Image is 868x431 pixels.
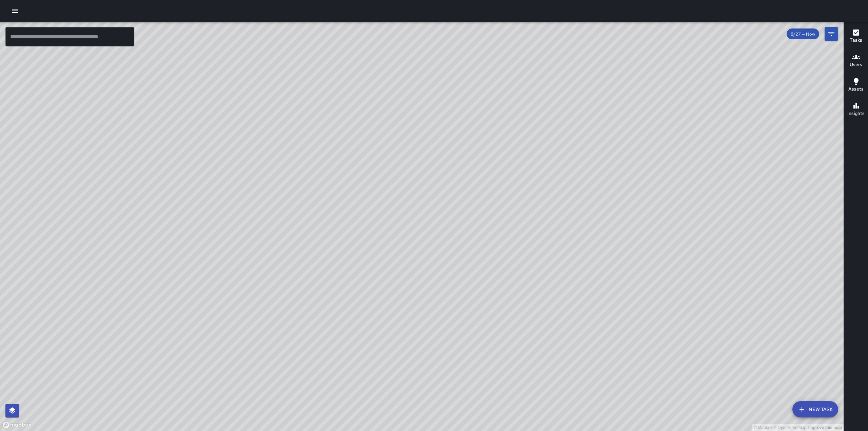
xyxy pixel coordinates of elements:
[850,61,862,68] h6: Users
[847,110,865,117] h6: Insights
[850,37,862,44] h6: Tasks
[844,24,868,49] button: Tasks
[844,73,868,98] button: Assets
[844,98,868,122] button: Insights
[848,85,864,93] h6: Assets
[844,49,868,73] button: Users
[825,27,838,41] button: Filters
[787,31,819,37] span: 8/27 — Now
[792,401,838,417] button: New Task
